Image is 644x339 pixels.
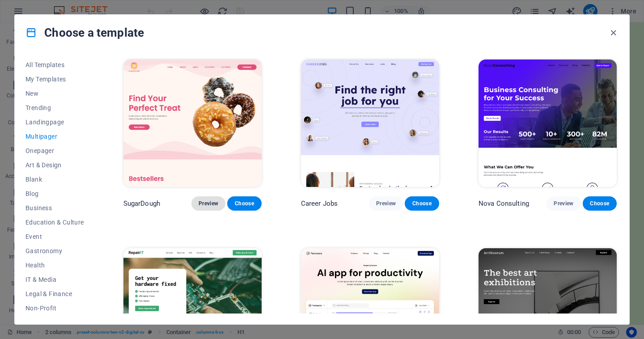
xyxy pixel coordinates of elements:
span: Health [25,262,84,269]
h4: Choose a template [25,25,144,40]
span: Onepager [25,147,84,154]
button: Art & Design [25,158,84,172]
button: Multipager [25,129,84,144]
span: Art & Design [25,161,84,169]
button: Blank [25,172,84,186]
p: SugarDough [123,199,160,208]
span: Preview [199,200,218,207]
button: Education & Culture [25,215,84,229]
span: Choose [234,200,254,207]
span: Gastronomy [25,247,84,254]
button: Landingpage [25,115,84,129]
span: Blog [25,190,84,197]
span: Choose [590,200,610,207]
span: Event [25,233,84,240]
img: Career Jobs [301,59,439,187]
button: Choose [583,196,617,211]
button: Health [25,258,84,272]
span: Education & Culture [25,219,84,226]
span: Landingpage [25,119,84,126]
span: Choose [412,200,432,207]
p: Nova Consulting [479,199,529,208]
button: Business [25,201,84,215]
span: Non-Profit [25,305,84,312]
img: SugarDough [123,59,262,187]
span: Business [25,204,84,212]
button: IT & Media [25,272,84,287]
button: Preview [547,196,580,211]
span: Preview [554,200,573,207]
span: Preview [376,200,396,207]
span: Legal & Finance [25,290,84,297]
button: Event [25,229,84,244]
button: My Templates [25,72,84,86]
span: IT & Media [25,276,84,283]
button: All Templates [25,58,84,72]
span: Blank [25,176,84,183]
span: My Templates [25,76,84,83]
button: Gastronomy [25,244,84,258]
span: New [25,90,84,97]
span: Multipager [25,133,84,140]
button: Non-Profit [25,301,84,315]
button: Preview [369,196,403,211]
button: Choose [405,196,439,211]
button: Legal & Finance [25,287,84,301]
img: Nova Consulting [479,59,617,187]
button: Onepager [25,144,84,158]
button: Blog [25,186,84,201]
button: Choose [227,196,261,211]
button: New [25,86,84,101]
button: Trending [25,101,84,115]
p: Career Jobs [301,199,338,208]
button: Preview [191,196,225,211]
span: All Templates [25,61,84,68]
span: Trending [25,104,84,111]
